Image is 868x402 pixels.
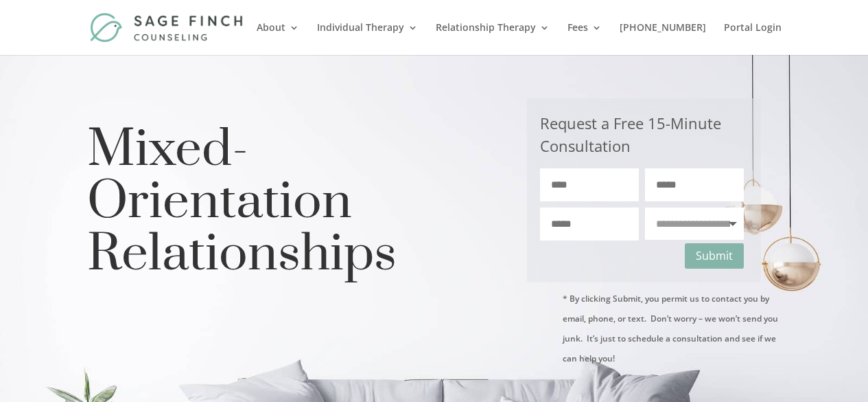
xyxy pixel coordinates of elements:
[436,23,550,55] a: Relationship Therapy
[317,23,418,55] a: Individual Therapy
[563,289,781,369] p: * By clicking Submit, you permit us to contact you by email, phone, or text. Don’t worry – we won...
[257,23,299,55] a: About
[567,23,602,55] a: Fees
[87,124,489,288] h1: Mixed-Orientation Relationships
[685,243,744,269] button: Submit
[90,12,246,42] img: Sage Finch Counseling | LGBTQ+ Therapy in Plano
[724,23,782,55] a: Portal Login
[620,23,706,55] a: [PHONE_NUMBER]
[540,112,744,168] h3: Request a Free 15-Minute Consultation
